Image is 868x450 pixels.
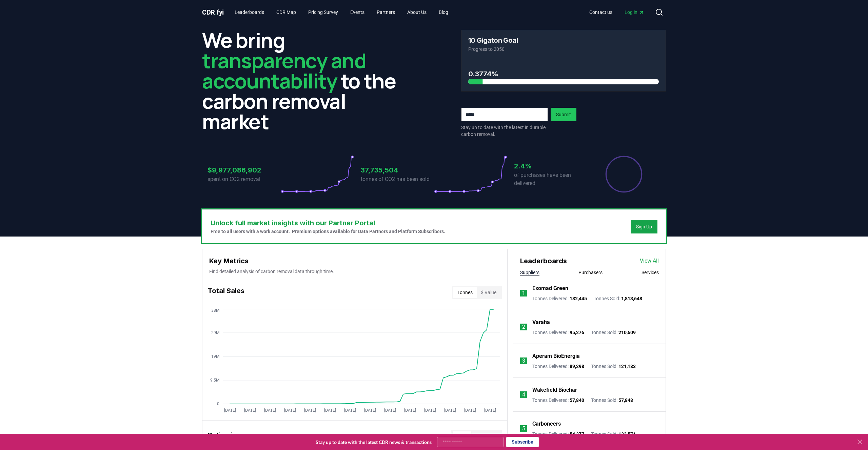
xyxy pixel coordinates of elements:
button: % of Sales [471,431,500,442]
p: Tonnes Sold : [591,329,636,336]
span: 210,609 [618,330,636,335]
p: 4 [522,391,525,399]
h3: $9,977,086,902 [208,165,281,175]
p: 1 [522,289,525,297]
span: . [215,8,217,16]
tspan: [DATE] [324,408,336,413]
a: Log in [619,6,650,18]
p: Tonnes Delivered : [532,295,587,302]
p: Tonnes Sold : [594,295,642,302]
tspan: [DATE] [344,408,356,413]
p: Progress to 2050 [468,46,659,53]
a: Leaderboards [229,6,270,18]
tspan: [DATE] [304,408,316,413]
a: CDR Map [271,6,301,18]
h3: 37,735,504 [361,165,434,175]
tspan: [DATE] [364,408,376,413]
button: Services [642,269,659,276]
tspan: [DATE] [424,408,436,413]
span: 95,276 [570,330,584,335]
span: 89,298 [570,364,584,369]
tspan: 9.5M [210,378,219,383]
tspan: [DATE] [384,408,396,413]
tspan: 0 [217,402,219,406]
p: Tonnes Sold : [591,363,636,370]
tspan: [DATE] [244,408,256,413]
p: Find detailed analysis of carbon removal data through time. [209,268,500,275]
tspan: [DATE] [224,408,236,413]
tspan: [DATE] [444,408,456,413]
button: $ Value [477,287,500,298]
tspan: [DATE] [484,408,496,413]
h3: 2.4% [514,161,587,171]
a: Blog [433,6,454,18]
span: 182,445 [570,296,587,301]
tspan: [DATE] [284,408,296,413]
span: 133,571 [618,431,636,437]
tspan: [DATE] [464,408,476,413]
span: 57,840 [570,397,584,403]
nav: Main [584,6,650,18]
p: Tonnes Delivered : [532,431,584,437]
span: 1,813,648 [621,296,642,301]
h3: Deliveries [208,430,240,444]
h3: Leaderboards [520,256,567,266]
a: Contact us [584,6,618,18]
nav: Main [229,6,454,18]
h3: Total Sales [208,286,244,299]
p: Stay up to date with the latest in durable carbon removal. [461,124,548,138]
h2: We bring to the carbon removal market [202,30,407,131]
a: Exomad Green [532,284,568,292]
p: Tonnes Sold : [591,397,633,404]
h3: 10 Gigaton Goal [468,37,518,44]
span: 54,377 [570,431,584,437]
p: 5 [522,425,525,433]
h3: Unlock full market insights with our Partner Portal [211,218,445,228]
div: Percentage of sales delivered [605,155,643,193]
tspan: 29M [211,330,219,335]
a: Partners [371,6,400,18]
tspan: 38M [211,308,219,313]
h3: 0.3774% [468,69,659,79]
span: Log in [625,9,644,16]
button: Tonnes [453,287,477,298]
p: tonnes of CO2 has been sold [361,175,434,183]
p: Free to all users with a work account. Premium options available for Data Partners and Platform S... [211,228,445,235]
a: CDR.fyi [202,7,224,17]
button: Submit [551,108,576,121]
a: Wakefield Biochar [532,386,577,394]
button: Sign Up [631,220,657,233]
p: Tonnes Delivered : [532,329,584,336]
tspan: [DATE] [264,408,276,413]
span: transparency and accountability [202,46,366,95]
span: CDR fyi [202,8,224,16]
button: Purchasers [578,269,603,276]
tspan: [DATE] [404,408,416,413]
a: View All [640,257,659,265]
p: Tonnes Sold : [591,431,636,437]
a: Aperam BioEnergia [532,352,580,360]
h3: Key Metrics [209,256,500,266]
p: Tonnes Delivered : [532,397,584,404]
a: About Us [402,6,432,18]
p: 2 [522,323,525,331]
a: Sign Up [636,223,652,230]
p: spent on CO2 removal [208,175,281,183]
tspan: 19M [211,354,219,359]
p: 3 [522,357,525,365]
button: Total [453,431,471,442]
a: Events [345,6,370,18]
p: of purchases have been delivered [514,171,587,187]
a: Pricing Survey [303,6,343,18]
a: Varaha [532,318,550,326]
a: Carboneers [532,420,561,428]
span: 57,848 [618,397,633,403]
span: 121,183 [618,364,636,369]
p: Tonnes Delivered : [532,363,584,370]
